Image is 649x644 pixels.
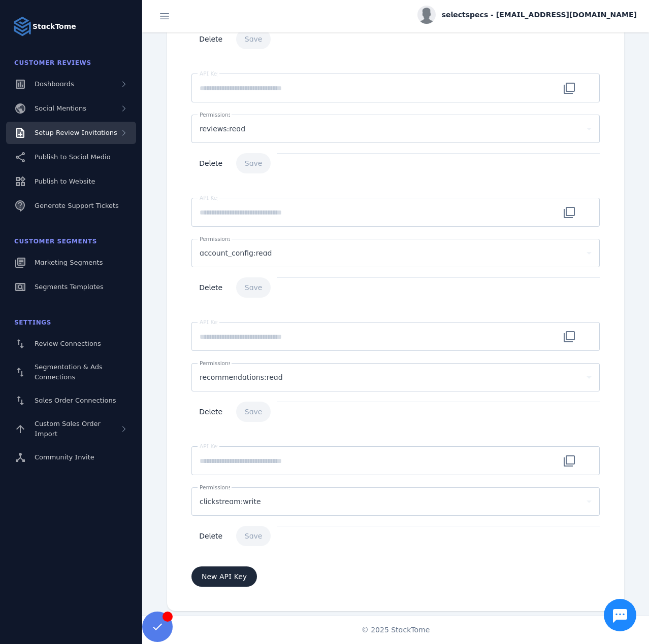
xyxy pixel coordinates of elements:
span: selectspecs - [EMAIL_ADDRESS][DOMAIN_NAME] [442,10,637,20]
span: Customer Segments [14,238,97,245]
span: Dashboards [35,80,74,88]
span: Delete [199,35,222,43]
span: Community Invite [35,453,94,461]
img: profile.jpg [417,6,436,24]
span: Segmentation & Ads Connections [35,363,103,381]
a: Publish to Website [6,170,136,193]
span: account_config:read [200,247,272,259]
button: API key delete button [191,29,230,49]
span: © 2025 StackTome [362,625,430,635]
a: Segments Templates [6,276,136,298]
button: Api key copy button [559,202,579,223]
a: Community Invite [6,446,136,469]
button: API key delete button [191,402,230,422]
strong: StackTome [33,21,76,32]
a: Generate Support Tickets [6,195,136,217]
span: reviews:read [200,123,245,135]
button: Api key copy button [559,78,579,98]
span: Segments Templates [35,283,104,291]
button: API key delete button [191,153,230,173]
mat-label: API Key [200,195,220,201]
a: Marketing Segments [6,252,136,274]
mat-label: Permissions [200,112,231,118]
mat-form-field: API key [191,74,600,113]
span: Custom Sales Order Import [35,420,101,438]
img: Logo image [12,16,33,37]
span: Customer Reviews [14,59,91,66]
mat-form-field: API key permissions [191,237,600,277]
a: Publish to Social Media [6,146,136,168]
mat-label: API Key [200,443,220,449]
span: New API Key [202,573,247,580]
span: Delete [199,284,222,291]
span: recommendations:read [200,371,283,383]
mat-label: Permissions [200,360,231,366]
a: Sales Order Connections [6,389,136,412]
span: Delete [199,408,222,415]
mat-form-field: API key permissions [191,113,600,153]
mat-form-field: API key [191,198,600,237]
a: Segmentation & Ads Connections [6,357,136,387]
button: API key delete button [191,277,230,298]
span: Marketing Segments [35,259,103,266]
span: Social Mentions [35,104,86,112]
span: Publish to Website [35,177,95,185]
mat-label: Permissions [200,484,231,490]
span: Publish to Social Media [35,153,111,161]
span: Settings [14,319,51,326]
span: Generate Support Tickets [35,202,119,209]
mat-form-field: API key permissions [191,485,600,526]
span: Delete [199,160,222,167]
mat-label: API Key [200,319,220,325]
span: Review Connections [35,340,101,347]
button: Add new API key button [191,566,257,587]
span: Sales Order Connections [35,397,116,404]
button: API key delete button [191,526,230,546]
a: Review Connections [6,333,136,355]
button: Api key copy button [559,327,579,347]
span: Delete [199,532,222,540]
mat-label: API Key [200,70,220,77]
button: Api key copy button [559,451,579,471]
mat-form-field: API key [191,322,600,361]
span: clickstream:write [200,495,261,508]
button: selectspecs - [EMAIL_ADDRESS][DOMAIN_NAME] [417,6,637,24]
mat-form-field: API key [191,446,600,485]
mat-label: Permissions [200,236,231,242]
span: Setup Review Invitations [35,129,117,136]
mat-form-field: API key permissions [191,361,600,402]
